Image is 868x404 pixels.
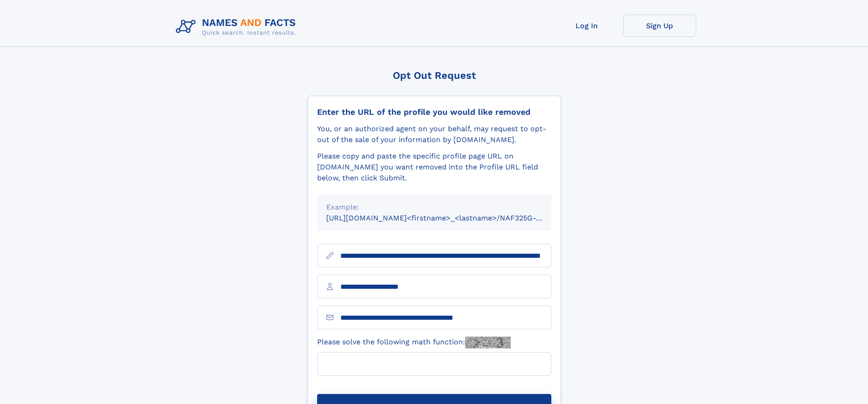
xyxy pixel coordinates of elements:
div: Please copy and paste the specific profile page URL on [DOMAIN_NAME] you want removed into the Pr... [317,151,551,184]
div: Enter the URL of the profile you would like removed [317,107,551,117]
small: [URL][DOMAIN_NAME]<firstname>_<lastname>/NAF325G-xxxxxxxx [326,214,569,222]
div: Opt Out Request [308,70,561,81]
a: Sign Up [623,15,696,37]
label: Please solve the following math function: [317,337,511,348]
div: You, or an authorized agent on your behalf, may request to opt-out of the sale of your informatio... [317,123,551,145]
img: Logo Names and Facts [172,15,303,39]
a: Log In [550,15,623,37]
div: Example: [326,202,542,213]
